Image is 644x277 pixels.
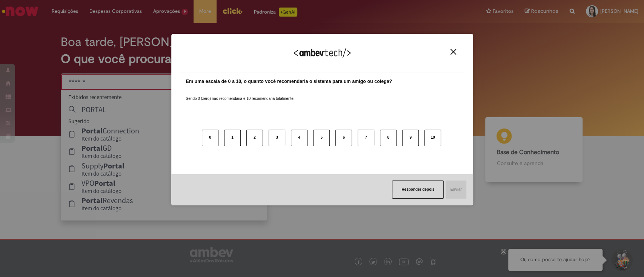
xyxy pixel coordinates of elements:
[269,130,285,146] button: 3
[186,78,392,85] label: Em uma escala de 0 a 10, o quanto você recomendaria o sistema para um amigo ou colega?
[246,130,263,146] button: 2
[424,130,441,146] button: 10
[294,48,350,58] img: Logo Ambevtech
[358,130,374,146] button: 7
[380,130,397,146] button: 8
[186,87,295,101] label: Sendo 0 (zero) não recomendaria e 10 recomendaria totalmente.
[224,130,241,146] button: 1
[448,49,458,55] button: Close
[335,130,352,146] button: 6
[450,49,456,55] img: Close
[402,130,419,146] button: 9
[291,130,307,146] button: 4
[313,130,330,146] button: 5
[392,181,444,199] button: Responder depois
[202,130,218,146] button: 0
